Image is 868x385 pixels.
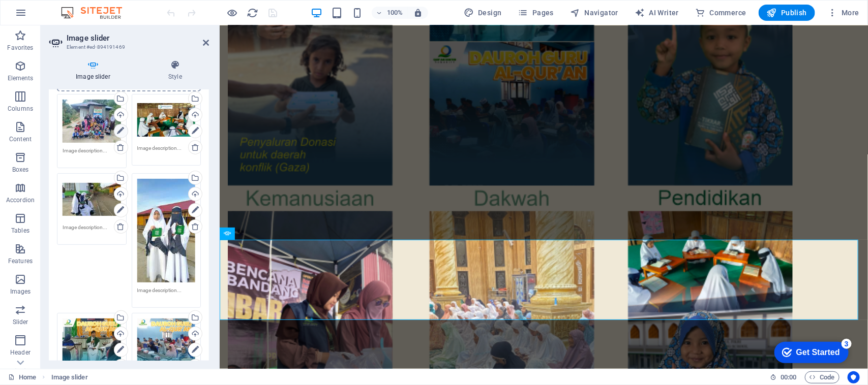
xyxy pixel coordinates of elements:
[49,60,141,81] h4: Image slider
[691,5,751,21] button: Commerce
[11,227,29,235] p: Tables
[631,5,683,21] button: AI Writer
[51,371,88,383] span: Click to select. Double-click to edit
[8,74,34,82] p: Elements
[413,8,423,17] i: On resize automatically adjust zoom level to fit chosen device.
[810,371,835,383] span: Code
[566,5,622,21] button: Navigator
[514,5,558,21] button: Pages
[848,371,860,383] button: Usercentrics
[7,44,33,52] p: Favorites
[9,135,32,143] p: Content
[247,7,259,19] button: reload
[8,105,33,113] p: Columns
[788,373,789,381] span: :
[137,100,196,140] div: WhatsAppImage2025-08-20at11.45.52_da2e0faebh-awBn2w-5mjEGSuLR_NdSVA.jpg
[10,287,31,296] p: Images
[137,318,196,377] div: download14-Cv9Q37DW9Tdo9s_ni59yvg.jpeg
[63,318,121,377] div: download13-bVA0wItiEDlXi7fpIAXD0Q.jpeg
[141,60,209,81] h4: Style
[8,257,33,265] p: Features
[6,196,35,204] p: Accordion
[8,5,82,26] div: Get Started 3 items remaining, 40% complete
[137,179,196,282] div: IMG-20250722-WA0009-7jQ2xWFI5HrjCgegI91QHw.jpg
[823,5,863,21] button: More
[8,371,36,383] a: Click to cancel selection. Double-click to open Pages
[67,43,189,52] h3: Element #ed-894191469
[75,2,85,12] div: 3
[695,8,746,18] span: Commerce
[372,7,408,19] button: 100%
[10,348,31,357] p: Header
[460,5,506,21] div: Design (Ctrl+Alt+Y)
[460,5,506,21] button: Design
[387,7,403,19] h6: 100%
[13,318,28,326] p: Slider
[805,371,840,383] button: Code
[635,8,679,18] span: AI Writer
[63,100,121,143] div: WhatsAppImage2025-08-20at11.31.38_286e1a12-skr2QTVB_yqX8fBJ1jOQ1g.jpg
[58,7,135,19] img: Editor Logo
[770,371,797,383] h6: Session time
[464,8,502,18] span: Design
[67,34,209,43] h2: Image slider
[759,5,815,21] button: Publish
[30,11,74,20] div: Get Started
[12,166,29,174] p: Boxes
[51,371,88,383] nav: breadcrumb
[827,8,859,18] span: More
[570,8,618,18] span: Navigator
[767,8,807,18] span: Publish
[781,371,796,383] span: 00 00
[63,179,121,219] div: IMG-20250722-WA0010-6U8peKkzyzVrivUQEiknGg.jpg
[518,8,554,18] span: Pages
